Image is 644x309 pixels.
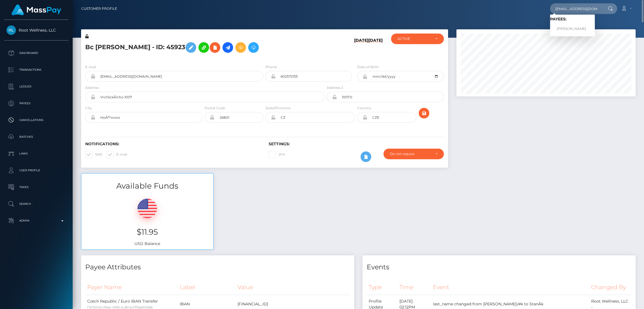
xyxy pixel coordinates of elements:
div: Do not require [390,152,431,156]
th: Changed By [589,280,631,295]
a: Batches [4,130,68,144]
p: Payees [6,99,66,108]
label: Phone [266,65,277,70]
label: 2FA [269,151,285,158]
a: Customer Profile [81,3,117,15]
th: Value [236,280,350,295]
a: Dashboard [4,46,68,60]
label: SMS [85,151,102,158]
input: Search... [550,3,603,14]
a: User Profile [4,163,68,177]
th: Label [178,280,235,295]
p: Transactions [6,66,66,74]
p: Ledger [6,82,66,91]
p: Admin [6,217,66,225]
a: Payees [4,96,68,110]
button: Do not require [383,149,444,159]
a: [PERSON_NAME] [550,24,595,34]
label: Postal Code [205,106,225,111]
label: City [85,106,92,111]
h3: $11.95 [86,227,209,237]
label: E-mail [106,151,127,158]
p: User Profile [6,166,66,175]
h6: Notifications: [85,142,260,146]
a: Initiate Payout [222,42,233,53]
th: Event [431,280,589,295]
h4: Payee Attributes [85,262,350,272]
label: Date of Birth [357,65,379,70]
th: Time [397,280,431,295]
a: Transactions [4,63,68,77]
a: Search [4,197,68,211]
p: Links [6,149,66,158]
img: USD.png [138,199,157,218]
th: Payer Name [85,280,178,295]
p: Search [6,200,66,208]
div: USD Balance [81,192,213,249]
p: Taxes [6,183,66,191]
label: Address [85,85,99,90]
a: Cancellations [4,113,68,127]
label: Address 2 [327,85,343,90]
div: ACTIVE [397,37,431,41]
p: Cancellations [6,116,66,124]
a: Taxes [4,180,68,194]
label: Country [357,106,371,111]
label: E-mail [85,65,96,70]
label: State/Province [266,106,290,111]
h6: Payees: [550,17,595,22]
h3: Available Funds [81,180,213,191]
button: ACTIVE [391,34,444,44]
a: Admin [4,214,68,228]
h4: Events [367,262,631,272]
p: Batches [6,133,66,141]
h5: Bc [PERSON_NAME] - ID: 45923 [85,39,321,56]
a: Ledger [4,80,68,94]
span: Root Wellness, LLC [4,28,68,33]
h6: [DATE] [354,38,368,58]
img: MassPay Logo [11,4,61,15]
a: Links [4,147,68,161]
h6: [DATE] [368,38,383,58]
h6: Settings: [269,142,444,146]
img: Root Wellness, LLC [6,25,16,35]
p: Dashboard [6,49,66,57]
th: Type [367,280,397,295]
